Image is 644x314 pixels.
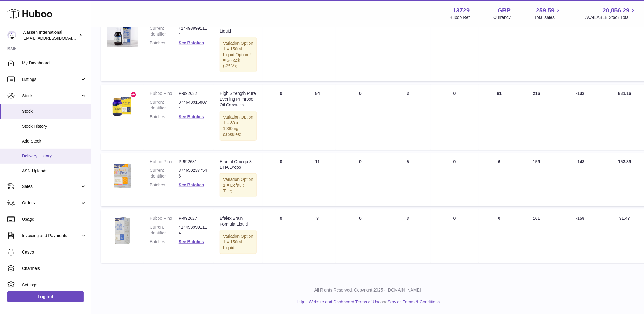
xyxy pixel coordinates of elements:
[520,153,553,206] td: 159
[385,209,431,263] td: 3
[22,77,80,82] span: Listings
[223,115,253,137] span: Option 1 = 30 x 1000mg capsules;
[388,299,440,304] a: Service Terms & Conditions
[453,91,456,96] span: 0
[179,182,204,187] a: See Batches
[22,282,86,288] span: Settings
[263,209,299,263] td: 0
[22,138,86,144] span: Add Stock
[223,177,253,193] span: Option 1 = Default Title;
[179,26,208,37] dd: 4144939991114
[553,209,608,263] td: -158
[619,216,630,221] span: 31.47
[179,216,208,221] dd: P-992627
[520,85,553,150] td: 216
[150,182,179,188] dt: Batches
[223,41,253,57] span: Option 1 = 150ml Liquid;
[179,114,204,119] a: See Batches
[22,200,80,206] span: Orders
[107,17,138,47] img: product image
[220,173,257,197] div: Variation:
[150,216,179,221] dt: Huboo P no
[263,85,299,150] td: 0
[336,85,385,150] td: 0
[336,153,385,206] td: 0
[22,109,86,114] span: Stock
[150,114,179,120] dt: Batches
[107,91,138,121] img: product image
[553,11,608,81] td: -21
[179,91,208,96] dd: P-992632
[479,11,520,81] td: 14
[7,31,16,40] img: internationalsupplychain@wassen.com
[385,11,431,81] td: 1
[107,159,138,189] img: product image
[618,91,631,96] span: 881.16
[479,85,520,150] td: 81
[385,153,431,206] td: 5
[494,15,511,20] div: Currency
[150,99,179,111] dt: Current identifier
[220,230,257,254] div: Variation:
[498,6,511,15] strong: GBP
[220,216,257,227] div: Efalex Brain Formula Liquid
[22,233,80,239] span: Invoicing and Payments
[220,111,257,141] div: Variation:
[107,216,138,246] img: product image
[22,60,86,66] span: My Dashboard
[534,6,562,20] a: 259.59 Total sales
[450,15,470,20] div: Huboo Ref
[336,11,385,81] td: 0
[150,167,179,179] dt: Current identifier
[179,99,208,111] dd: 3746439168074
[299,209,336,263] td: 3
[220,159,257,171] div: Efamol Omega 3 DHA Drops
[603,6,630,15] span: 20,856.29
[96,287,639,293] p: All Rights Reserved. Copyright 2025 - [DOMAIN_NAME]
[150,224,179,236] dt: Current identifier
[618,159,631,164] span: 153.89
[179,167,208,179] dd: 3746502377546
[479,209,520,263] td: 0
[299,153,336,206] td: 11
[22,184,80,189] span: Sales
[7,291,84,302] a: Log out
[22,153,86,159] span: Delivery History
[536,6,555,15] span: 259.59
[150,40,179,46] dt: Batches
[453,159,456,164] span: 0
[453,216,456,221] span: 0
[150,159,179,165] dt: Huboo P no
[263,153,299,206] td: 0
[220,91,257,108] div: High Strength Pure Evening Primrose Oil Capsules
[223,234,253,250] span: Option 1 = 150ml Liquid;
[150,91,179,96] dt: Huboo P no
[585,6,637,20] a: 20,856.29 AVAILABLE Stock Total
[296,299,304,304] a: Help
[299,11,336,81] td: 15
[520,11,553,81] td: 36
[179,224,208,236] dd: 4144939991114
[479,153,520,206] td: 6
[23,29,77,41] div: Wassen International
[309,299,380,304] a: Website and Dashboard Terms of Use
[179,159,208,165] dd: P-992631
[179,239,204,244] a: See Batches
[23,36,89,40] span: [EMAIL_ADDRESS][DOMAIN_NAME]
[385,85,431,150] td: 3
[220,37,257,72] div: Variation:
[22,266,86,271] span: Channels
[553,85,608,150] td: -132
[534,15,562,20] span: Total sales
[22,93,80,99] span: Stock
[22,249,86,255] span: Cases
[520,209,553,263] td: 161
[553,153,608,206] td: -148
[150,239,179,245] dt: Batches
[299,85,336,150] td: 84
[22,168,86,174] span: ASN Uploads
[336,209,385,263] td: 0
[263,11,299,81] td: 0
[585,15,637,20] span: AVAILABLE Stock Total
[22,216,86,222] span: Usage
